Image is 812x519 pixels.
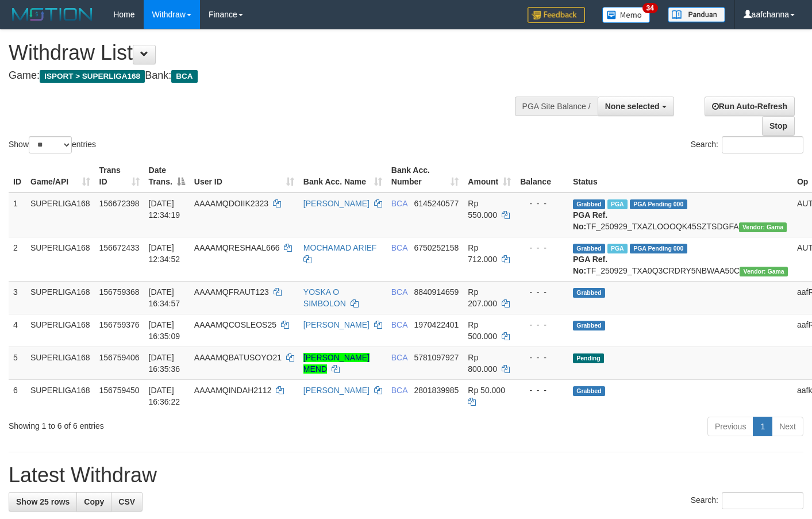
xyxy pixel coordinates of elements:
td: SUPERLIGA168 [26,281,95,314]
td: 1 [9,193,26,237]
span: Copy 5781097927 to clipboard [414,353,459,362]
span: 156759376 [99,320,140,329]
span: AAAAMQINDAH2112 [194,386,272,395]
span: [DATE] 12:34:52 [149,243,180,264]
button: None selected [598,97,674,116]
span: [DATE] 12:34:19 [149,199,180,220]
div: - - - [520,286,564,298]
span: 156672433 [99,243,140,252]
img: Feedback.jpg [528,7,585,23]
td: 5 [9,347,26,379]
a: Next [772,417,803,436]
span: Grabbed [573,386,605,396]
a: [PERSON_NAME] [303,199,370,208]
span: Rp 50.000 [468,386,505,395]
a: Stop [762,116,795,136]
th: Bank Acc. Number: activate to sort column ascending [387,160,464,193]
img: Button%20Memo.svg [602,7,651,23]
input: Search: [722,492,803,509]
span: Grabbed [573,199,605,209]
span: [DATE] 16:35:36 [149,353,180,374]
th: Balance [515,160,568,193]
span: Rp 550.000 [468,199,497,220]
td: SUPERLIGA168 [26,193,95,237]
span: AAAAMQBATUSOYO21 [194,353,282,362]
span: AAAAMQDOIIK2323 [194,199,268,208]
td: TF_250929_TXAZLOOOQK45SZTSDGFA [568,193,792,237]
span: BCA [391,199,407,208]
a: Run Auto-Refresh [705,97,795,116]
span: BCA [391,353,407,362]
td: TF_250929_TXA0Q3CRDRY5NBWAA50C [568,237,792,281]
div: - - - [520,385,564,396]
span: AAAAMQCOSLEOS25 [194,320,276,329]
span: Copy 6145240577 to clipboard [414,199,459,208]
a: Copy [76,492,111,512]
span: AAAAMQRESHAAL666 [194,243,280,252]
span: Rp 712.000 [468,243,497,264]
span: Copy 2801839985 to clipboard [414,386,459,395]
span: Show 25 rows [16,497,70,506]
td: SUPERLIGA168 [26,314,95,347]
div: - - - [520,352,564,363]
span: BCA [171,70,197,83]
span: Grabbed [573,321,605,330]
span: PGA Pending [630,244,687,253]
span: 34 [642,3,658,13]
span: Copy 1970422401 to clipboard [414,320,459,329]
span: 156759368 [99,287,140,297]
span: BCA [391,243,407,252]
span: PGA Pending [630,199,687,209]
span: ISPORT > SUPERLIGA168 [40,70,145,83]
th: Bank Acc. Name: activate to sort column ascending [299,160,387,193]
span: BCA [391,287,407,297]
th: Amount: activate to sort column ascending [463,160,515,193]
a: 1 [753,417,772,436]
span: Rp 500.000 [468,320,497,341]
a: MOCHAMAD ARIEF [303,243,377,252]
a: [PERSON_NAME] [303,386,370,395]
span: Pending [573,353,604,363]
b: PGA Ref. No: [573,255,607,275]
label: Show entries [9,136,96,153]
div: - - - [520,319,564,330]
div: - - - [520,242,564,253]
a: CSV [111,492,143,512]
span: 156759406 [99,353,140,362]
span: [DATE] 16:36:22 [149,386,180,406]
h1: Latest Withdraw [9,464,803,487]
th: ID [9,160,26,193]
input: Search: [722,136,803,153]
span: Rp 207.000 [468,287,497,308]
span: Copy 8840914659 to clipboard [414,287,459,297]
td: 2 [9,237,26,281]
span: 156759450 [99,386,140,395]
div: PGA Site Balance / [515,97,598,116]
th: Trans ID: activate to sort column ascending [95,160,144,193]
b: PGA Ref. No: [573,210,607,231]
span: Marked by aafsoycanthlai [607,244,628,253]
span: Marked by aafsoycanthlai [607,199,628,209]
td: 4 [9,314,26,347]
a: [PERSON_NAME] [303,320,370,329]
div: Showing 1 to 6 of 6 entries [9,416,330,432]
span: Vendor URL: https://trx31.1velocity.biz [739,222,787,232]
span: [DATE] 16:34:57 [149,287,180,308]
span: Grabbed [573,288,605,298]
span: Copy 6750252158 to clipboard [414,243,459,252]
td: 3 [9,281,26,314]
th: Date Trans.: activate to sort column descending [144,160,190,193]
span: Copy [84,497,104,506]
div: - - - [520,198,564,209]
a: Previous [707,417,753,436]
label: Search: [691,136,803,153]
span: CSV [118,497,135,506]
td: 6 [9,379,26,412]
td: SUPERLIGA168 [26,379,95,412]
span: Rp 800.000 [468,353,497,374]
span: [DATE] 16:35:09 [149,320,180,341]
label: Search: [691,492,803,509]
span: BCA [391,386,407,395]
span: AAAAMQFRAUT123 [194,287,269,297]
th: Game/API: activate to sort column ascending [26,160,95,193]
